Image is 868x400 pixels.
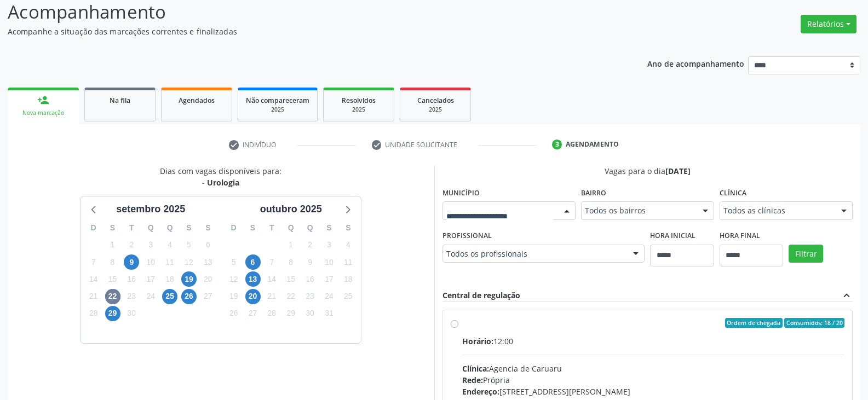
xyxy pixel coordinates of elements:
span: Todos as clínicas [723,205,830,216]
div: - Urologia [160,177,281,188]
span: Clínica: [462,363,489,374]
span: terça-feira, 23 de setembro de 2025 [124,289,139,304]
span: segunda-feira, 8 de setembro de 2025 [105,254,120,270]
div: Nova marcação [15,109,71,117]
span: Todos os bairros [585,205,692,216]
span: quinta-feira, 2 de outubro de 2025 [302,237,318,253]
span: Agendados [179,96,215,105]
div: setembro 2025 [112,202,189,217]
div: 3 [552,140,562,149]
div: Central de regulação [442,289,520,302]
span: domingo, 21 de setembro de 2025 [86,289,101,304]
span: segunda-feira, 15 de setembro de 2025 [105,271,120,287]
span: domingo, 14 de setembro de 2025 [86,271,101,287]
span: Endereço: [462,386,499,397]
span: domingo, 5 de outubro de 2025 [226,254,242,270]
label: Hora final [720,228,760,245]
span: quinta-feira, 9 de outubro de 2025 [302,254,318,270]
div: Dias com vagas disponíveis para: [160,165,281,188]
span: quinta-feira, 23 de outubro de 2025 [302,289,318,304]
span: terça-feira, 9 de setembro de 2025 [124,254,139,270]
p: Acompanhe a situação das marcações correntes e finalizadas [8,26,605,37]
span: segunda-feira, 13 de outubro de 2025 [245,271,261,287]
span: Consumidos: 18 / 20 [784,318,844,328]
span: sexta-feira, 12 de setembro de 2025 [181,254,197,270]
div: S [243,219,262,236]
span: terça-feira, 30 de setembro de 2025 [124,306,139,321]
span: segunda-feira, 1 de setembro de 2025 [105,237,120,253]
span: terça-feira, 28 de outubro de 2025 [264,306,279,321]
span: domingo, 19 de outubro de 2025 [226,289,242,304]
span: sábado, 6 de setembro de 2025 [200,237,216,253]
span: sábado, 11 de outubro de 2025 [341,254,356,270]
span: sábado, 27 de setembro de 2025 [200,289,216,304]
span: quarta-feira, 15 de outubro de 2025 [283,271,298,287]
div: Q [281,219,301,236]
span: terça-feira, 16 de setembro de 2025 [124,271,139,287]
span: sábado, 18 de outubro de 2025 [341,271,356,287]
div: S [198,219,217,236]
div: S [338,219,358,236]
div: 2025 [331,106,386,114]
div: T [122,219,141,236]
span: sábado, 25 de outubro de 2025 [341,289,356,304]
span: Horário: [462,336,493,346]
span: Resolvidos [342,96,376,105]
div: Q [141,219,160,236]
span: quarta-feira, 24 de setembro de 2025 [143,289,158,304]
span: sexta-feira, 19 de setembro de 2025 [181,271,197,287]
span: quarta-feira, 8 de outubro de 2025 [283,254,298,270]
span: sexta-feira, 10 de outubro de 2025 [321,254,337,270]
span: sábado, 20 de setembro de 2025 [200,271,216,287]
span: quarta-feira, 22 de outubro de 2025 [283,289,298,304]
span: quinta-feira, 18 de setembro de 2025 [162,271,177,287]
div: Q [160,219,180,236]
div: D [224,219,243,236]
div: Vagas para o dia [442,165,853,177]
div: 2025 [408,106,463,114]
div: Q [301,219,320,236]
div: 12:00 [462,335,845,347]
span: domingo, 7 de setembro de 2025 [86,254,101,270]
div: T [262,219,281,236]
label: Clínica [720,184,746,201]
span: quinta-feira, 16 de outubro de 2025 [302,271,318,287]
div: S [103,219,122,236]
span: domingo, 28 de setembro de 2025 [86,306,101,321]
span: sábado, 13 de setembro de 2025 [200,254,216,270]
span: segunda-feira, 27 de outubro de 2025 [245,306,261,321]
span: sexta-feira, 17 de outubro de 2025 [321,271,337,287]
span: domingo, 26 de outubro de 2025 [226,306,242,321]
label: Bairro [581,184,606,201]
div: Agencia de Caruaru [462,363,845,374]
span: segunda-feira, 29 de setembro de 2025 [105,306,120,321]
span: quarta-feira, 3 de setembro de 2025 [143,237,158,253]
span: domingo, 12 de outubro de 2025 [226,271,242,287]
div: S [180,219,199,236]
i: expand_less [841,289,853,302]
button: Filtrar [789,245,823,263]
span: sexta-feira, 24 de outubro de 2025 [321,289,337,304]
span: segunda-feira, 22 de setembro de 2025 [105,289,120,304]
div: Agendamento [566,140,619,149]
span: quarta-feira, 1 de outubro de 2025 [283,237,298,253]
span: quinta-feira, 25 de setembro de 2025 [162,289,177,304]
span: terça-feira, 2 de setembro de 2025 [124,237,139,253]
div: D [84,219,103,236]
div: S [320,219,339,236]
span: Na fila [110,96,130,105]
span: quarta-feira, 10 de setembro de 2025 [143,254,158,270]
span: Não compareceram [246,96,309,105]
button: Relatórios [801,15,856,33]
span: quinta-feira, 11 de setembro de 2025 [162,254,177,270]
div: [STREET_ADDRESS][PERSON_NAME] [462,386,845,397]
span: quinta-feira, 30 de outubro de 2025 [302,306,318,321]
span: quarta-feira, 29 de outubro de 2025 [283,306,298,321]
span: Cancelados [417,96,454,105]
span: Ordem de chegada [725,318,783,328]
span: quarta-feira, 17 de setembro de 2025 [143,271,158,287]
span: sexta-feira, 5 de setembro de 2025 [181,237,197,253]
span: Rede: [462,375,483,385]
label: Município [442,184,480,201]
div: Própria [462,374,845,386]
